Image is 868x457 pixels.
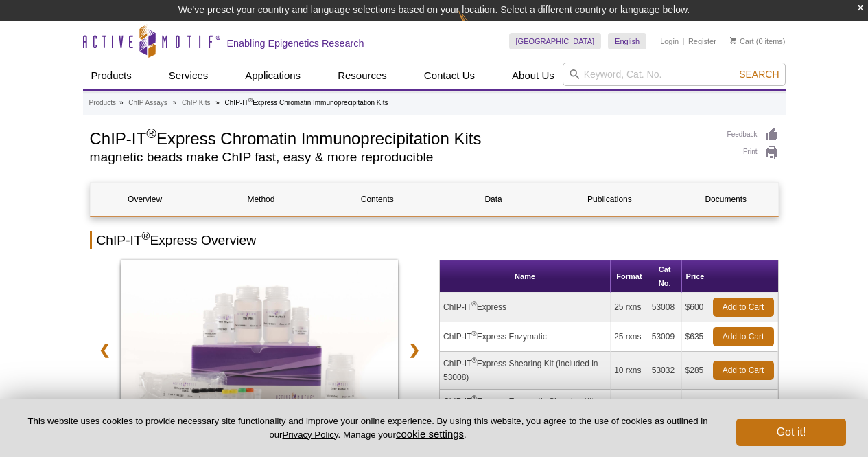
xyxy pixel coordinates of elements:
h2: Enabling Epigenetics Research [227,37,364,49]
sup: ® [146,126,156,141]
sup: ® [248,97,253,104]
h1: ChIP-IT Express Chromatin Immunoprecipitation Kits [90,127,714,148]
h2: magnetic beads make ChIP fast, easy & more reproducible [90,151,714,164]
td: 25 rxns [611,293,648,322]
td: 53032 [648,352,682,390]
a: Publications [555,183,664,216]
sup: ® [471,357,476,364]
td: $635 [682,322,709,352]
a: Login [660,36,679,46]
a: Feedback [727,127,779,142]
sup: ® [471,330,476,337]
td: 53009 [648,322,682,352]
a: Products [89,97,116,109]
img: Change Here [458,10,495,43]
a: Cart [730,36,754,46]
td: 25 rxns [611,322,648,352]
button: cookie settings [396,428,464,440]
button: Search [735,68,783,80]
td: 53035 [648,390,682,427]
a: Add to Cart [713,298,774,317]
a: Products [83,63,140,89]
sup: ® [142,230,150,242]
td: ChIP-IT Express Enzymatic [440,322,611,352]
li: » [173,99,177,107]
a: Data [438,183,548,216]
a: Method [207,183,316,216]
a: Applications [237,63,309,89]
a: Add to Cart [713,361,774,380]
img: ChIP-IT Express Kit [121,260,399,445]
td: ChIP-IT Express [440,293,611,322]
a: ChIP-IT Express Kit [121,260,399,449]
a: ❮ [90,334,119,366]
td: $285 [682,352,709,390]
a: Services [161,63,217,89]
th: Cat No. [648,260,682,293]
td: ChIP-IT Express Enzymatic Shearing Kit (included in 53009) [440,390,611,427]
h2: ChIP-IT Express Overview [90,231,779,249]
li: » [215,99,220,107]
span: Search [739,69,779,80]
sup: ® [471,300,476,308]
a: Resources [329,63,395,89]
a: Contents [322,183,432,216]
a: ❯ [399,334,429,366]
td: 53008 [648,293,682,322]
input: Keyword, Cat. No. [563,63,786,86]
img: Your Cart [730,37,736,44]
a: [GEOGRAPHIC_DATA] [509,33,602,49]
th: Price [682,260,709,293]
th: Format [611,260,648,293]
button: Got it! [736,419,846,446]
a: Add to Cart [713,327,774,346]
a: English [608,33,646,49]
a: ChIP Kits [182,97,211,109]
td: ChIP-IT Express Shearing Kit (included in 53008) [440,352,611,390]
a: Documents [671,183,780,216]
td: 10 rxns [611,390,648,427]
td: 10 rxns [611,352,648,390]
li: | [683,33,685,49]
a: Register [688,36,716,46]
a: About Us [504,63,563,89]
a: ChIP Assays [128,97,167,109]
a: Contact Us [416,63,483,89]
th: Name [440,260,611,293]
a: Overview [91,183,200,216]
a: Print [727,146,779,161]
td: $600 [682,293,709,322]
a: Privacy Policy [282,430,338,440]
li: (0 items) [730,33,786,49]
li: ChIP-IT Express Chromatin Immunoprecipitation Kits [225,99,388,107]
sup: ® [471,394,476,402]
td: $325 [682,390,709,427]
li: » [119,99,124,107]
p: This website uses cookies to provide necessary site functionality and improve your online experie... [22,415,714,441]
